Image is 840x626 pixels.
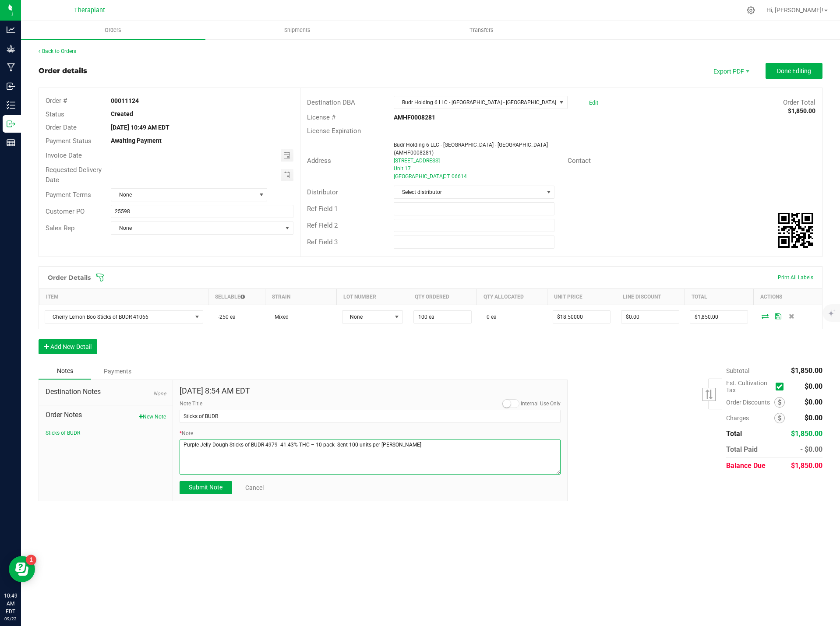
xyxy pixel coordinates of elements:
span: 0 ea [482,314,497,320]
span: Unit 17 [394,165,411,172]
span: Total Paid [726,445,758,454]
img: Scan me! [778,213,813,248]
span: Ref Field 3 [307,238,338,246]
button: Submit Note [180,481,232,494]
div: Order details [39,66,87,76]
span: , [442,173,443,179]
inline-svg: Inbound [7,82,15,91]
span: Order Discounts [726,399,774,406]
span: $1,850.00 [791,429,822,438]
span: Sales Rep [46,224,74,232]
span: Hi, [PERSON_NAME]! [766,7,823,14]
a: Shipments [205,21,390,39]
a: Cancel [245,483,264,492]
span: Requested Delivery Date [46,166,102,184]
th: Lot Number [337,289,408,305]
strong: 00011124 [111,97,139,104]
span: Transfers [458,26,505,34]
p: 10:49 AM EDT [4,592,17,615]
inline-svg: Analytics [7,25,15,34]
label: Internal Use Only [521,400,561,408]
span: Balance Due [726,461,766,470]
th: Line Discount [616,289,685,305]
span: License Expiration [307,127,361,135]
span: Done Editing [777,67,811,74]
span: [STREET_ADDRESS] [394,158,440,164]
span: License # [307,113,335,121]
span: Budr Holding 6 LLC - [GEOGRAPHIC_DATA] - [GEOGRAPHIC_DATA] (AMHF0008281) [394,96,556,109]
iframe: Resource center unread badge [26,555,36,565]
span: $0.00 [805,414,822,422]
div: Manage settings [745,6,756,14]
span: Orders [93,26,133,34]
button: New Note [139,413,166,421]
span: Destination DBA [307,98,355,106]
button: Add New Detail [39,339,97,354]
a: Back to Orders [39,48,76,54]
th: Total [685,289,753,305]
span: Order # [46,97,67,105]
span: CT [443,173,450,179]
a: Orders [21,21,205,39]
span: $0.00 [805,398,822,406]
a: Transfers [390,21,574,39]
span: Contact [568,157,591,165]
span: Est. Cultivation Tax [726,380,772,394]
span: [GEOGRAPHIC_DATA] [394,173,444,179]
h4: [DATE] 8:54 AM EDT [180,387,561,395]
label: Note [180,429,193,437]
span: Select distributor [394,186,543,198]
span: Payment Status [46,137,92,145]
label: Note Title [180,400,202,408]
th: Qty Allocated [477,289,547,305]
input: 0 [690,311,748,323]
input: 0 [553,311,611,323]
span: Shipments [272,26,322,34]
th: Sellable [208,289,265,305]
span: Order Total [783,98,815,106]
span: Budr Holding 6 LLC - [GEOGRAPHIC_DATA] - [GEOGRAPHIC_DATA] (AMHF0008281) [394,142,548,156]
span: Calculate cultivation tax [776,381,787,393]
h1: Order Details [48,274,91,281]
span: Order Date [46,123,77,131]
a: Edit [589,99,598,106]
span: Save Order Detail [772,313,785,319]
span: None [342,311,392,323]
inline-svg: Manufacturing [7,63,15,72]
span: Toggle calendar [281,169,293,181]
th: Item [39,289,208,305]
div: Payments [91,363,144,379]
span: None [153,390,166,397]
span: None [111,222,282,234]
strong: AMHF0008281 [394,114,435,121]
span: Mixed [270,314,289,320]
span: -250 ea [214,314,236,320]
span: Toggle calendar [281,149,293,162]
span: None [111,189,256,201]
inline-svg: Grow [7,44,15,53]
input: 0 [414,311,471,323]
span: $0.00 [805,382,822,390]
span: Distributor [307,188,338,196]
span: Subtotal [726,367,749,374]
button: Done Editing [766,63,822,79]
span: Theraplant [74,7,105,14]
span: Charges [726,415,774,422]
th: Actions [753,289,822,305]
iframe: Resource center [9,556,35,582]
inline-svg: Reports [7,138,15,147]
button: Sticks of BUDR [46,429,80,437]
span: $1,850.00 [791,461,822,470]
span: - $0.00 [800,445,822,454]
strong: Created [111,110,133,117]
span: Ref Field 2 [307,222,338,229]
strong: $1,850.00 [788,107,815,114]
span: Cherry Lemon Boo Sticks of BUDR 41066 [45,311,192,323]
inline-svg: Inventory [7,101,15,109]
span: Invoice Date [46,151,82,159]
th: Unit Price [547,289,616,305]
span: Ref Field 1 [307,205,338,213]
span: Delete Order Detail [785,313,798,319]
span: Total [726,429,742,438]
